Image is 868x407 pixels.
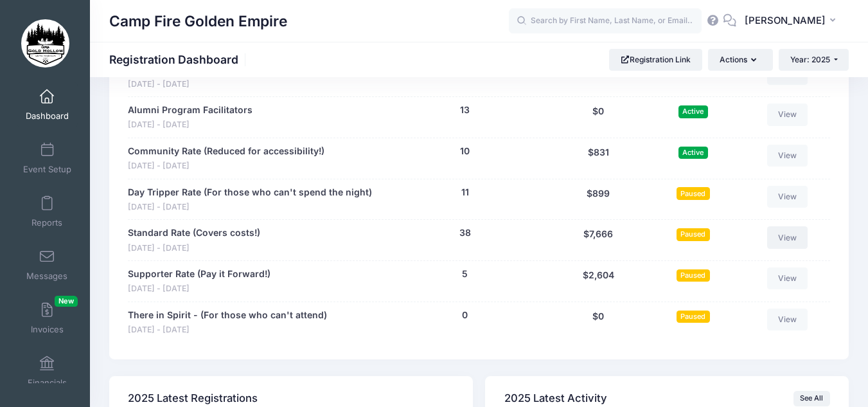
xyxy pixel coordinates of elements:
a: There in Spirit - (For those who can't attend) [128,309,327,322]
a: View [767,186,808,208]
span: [DATE] - [DATE] [128,242,260,255]
span: Active [678,105,708,118]
button: Actions [708,49,772,71]
span: Event Setup [23,164,71,175]
a: View [767,104,808,125]
button: [PERSON_NAME] [736,6,849,36]
span: [DATE] - [DATE] [128,324,327,336]
img: Camp Fire Golden Empire [21,19,69,68]
span: [DATE] - [DATE] [128,78,204,91]
span: [DATE] - [DATE] [128,119,252,131]
span: Invoices [31,324,64,335]
a: Financials [17,349,78,394]
a: Reports [17,189,78,234]
a: Standard Rate (Covers costs!) [128,226,260,240]
a: View [767,267,808,289]
a: Supporter Rate (Pay it Forward!) [128,267,270,281]
a: Day Tripper Rate (For those who can't spend the night) [128,186,372,199]
span: Reports [31,217,62,228]
div: $7,666 [549,226,648,254]
span: Financials [28,377,67,388]
span: [DATE] - [DATE] [128,201,372,213]
input: Search by First Name, Last Name, or Email... [509,8,702,34]
h1: Registration Dashboard [109,53,249,66]
button: 11 [461,186,469,199]
span: [PERSON_NAME] [745,14,826,28]
span: Messages [26,271,67,282]
div: $2,604 [549,267,648,295]
a: View [767,145,808,167]
div: $899 [549,186,648,213]
span: Dashboard [26,111,69,122]
span: [DATE] - [DATE] [128,160,324,172]
a: Dashboard [17,82,78,127]
span: Active [678,147,708,159]
a: Messages [17,242,78,287]
a: Event Setup [17,136,78,181]
a: View [767,226,808,248]
button: Year: 2025 [779,49,849,71]
a: See All [793,391,830,406]
button: 38 [459,226,471,240]
button: 0 [462,309,468,322]
button: 5 [462,267,468,281]
span: Paused [677,187,710,199]
span: Year: 2025 [790,55,830,64]
div: $831 [549,145,648,172]
button: 13 [460,104,470,117]
div: $0 [549,104,648,131]
a: Registration Link [609,49,702,71]
span: [DATE] - [DATE] [128,283,270,295]
button: 10 [460,145,470,158]
a: View [767,309,808,330]
span: Paused [677,311,710,323]
a: Community Rate (Reduced for accessibility!) [128,145,324,158]
a: InvoicesNew [17,296,78,341]
span: Paused [677,269,710,282]
h1: Camp Fire Golden Empire [109,6,287,36]
span: New [55,296,78,307]
span: Paused [677,228,710,240]
a: Alumni Program Facilitators [128,104,252,117]
div: $0 [549,309,648,336]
